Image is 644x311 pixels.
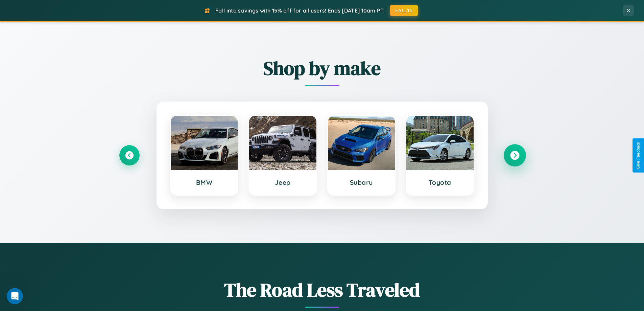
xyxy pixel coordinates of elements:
[7,288,23,304] iframe: Intercom live chat
[390,5,418,16] button: FALL15
[119,277,525,303] h1: The Road Less Traveled
[413,178,467,186] h3: Toyota
[636,142,641,169] div: Give Feedback
[256,178,310,186] h3: Jeep
[177,178,231,186] h3: BMW
[335,178,388,186] h3: Subaru
[119,55,525,81] h2: Shop by make
[215,7,385,14] span: Fall into savings with 15% off for all users! Ends [DATE] 10am PT.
